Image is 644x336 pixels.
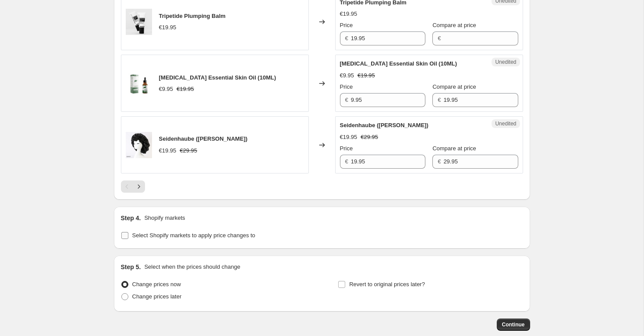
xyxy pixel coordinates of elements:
div: €9.95 [340,71,354,80]
span: Compare at price [432,145,476,152]
span: € [438,97,441,103]
span: € [345,35,348,42]
span: [MEDICAL_DATA] Essential Skin Oil (10ML) [340,60,457,67]
button: Next [133,180,145,193]
span: Price [340,145,353,152]
span: Compare at price [432,22,476,28]
span: € [345,97,348,103]
span: Unedited [495,59,516,66]
strike: €29.95 [361,133,378,142]
img: 2366867921677_e619a5e7-a9cc-41c4-8bc8-d5e099970e28_80x.jpg [126,70,152,97]
strike: €29.95 [180,146,197,155]
span: € [438,158,441,165]
span: Compare at price [432,83,476,90]
p: Select when the prices should change [144,263,240,271]
span: € [438,35,441,42]
span: Seidenhaube ([PERSON_NAME]) [340,122,428,128]
p: Shopify markets [144,214,185,222]
nav: Pagination [121,180,145,193]
div: €19.95 [159,146,177,155]
span: Continue [502,321,525,328]
img: addf_678673b6-6b9d-471c-a7b9-b73ceef6fc48_80x.jpg [126,9,152,35]
span: Change prices later [132,293,182,300]
div: €9.95 [159,85,173,94]
h2: Step 5. [121,263,141,271]
div: €19.95 [159,23,177,32]
span: Revert to original prices later? [349,281,425,288]
button: Continue [497,319,530,331]
div: €19.95 [340,10,357,18]
span: Change prices now [132,281,181,288]
span: Unedited [495,120,516,127]
img: Screenshot_2024-10-11_at_10.30.11_80x.png [126,132,152,158]
span: Seidenhaube ([PERSON_NAME]) [159,135,248,142]
h2: Step 4. [121,214,141,222]
span: Select Shopify markets to apply price changes to [132,232,255,239]
span: [MEDICAL_DATA] Essential Skin Oil (10ML) [159,74,276,81]
strike: €19.95 [357,71,375,80]
span: Tripetide Plumping Balm [159,13,226,19]
span: Price [340,22,353,28]
span: € [345,158,348,165]
div: €19.95 [340,133,357,142]
strike: €19.95 [177,85,194,94]
span: Price [340,83,353,90]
